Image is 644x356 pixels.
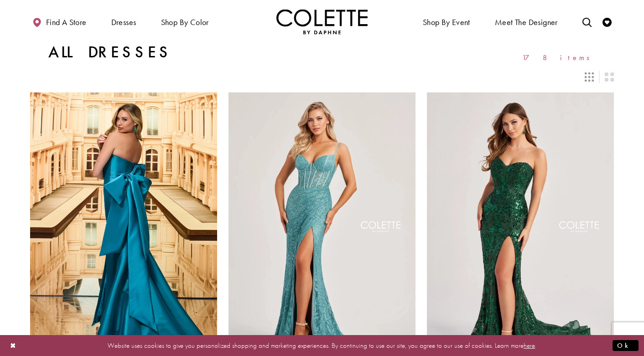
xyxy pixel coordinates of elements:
[522,54,596,61] span: 178 items
[524,341,535,350] a: here
[66,339,578,351] p: Website uses cookies to give you personalized shopping and marketing experiences. By continuing t...
[25,67,619,87] div: Layout Controls
[111,18,136,27] span: Dresses
[159,9,211,34] span: Shop by color
[600,9,614,34] a: Check Wishlist
[276,9,368,34] img: Colette by Daphne
[605,72,614,81] span: Switch layout to 2 columns
[161,18,209,27] span: Shop by color
[46,18,87,27] span: Find a store
[109,9,139,34] span: Dresses
[613,340,639,351] button: Submit Dialog
[48,43,172,61] h1: All Dresses
[423,18,470,27] span: Shop By Event
[493,9,560,34] a: Meet the designer
[30,9,88,34] a: Find a store
[421,9,473,34] span: Shop By Event
[5,337,21,353] button: Close Dialog
[495,18,558,27] span: Meet the designer
[276,9,368,34] a: Visit Home Page
[585,72,594,81] span: Switch layout to 3 columns
[580,9,594,34] a: Toggle search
